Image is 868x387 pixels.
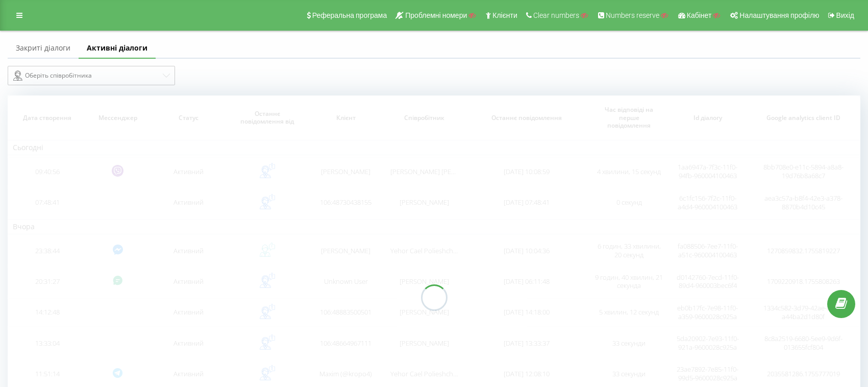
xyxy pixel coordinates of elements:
[492,11,517,19] span: Клієнти
[405,11,467,19] span: Проблемні номери
[79,38,156,59] a: Активні діалоги
[533,11,579,19] span: Clear numbers
[606,11,659,19] span: Numbers reserve
[836,11,854,19] span: Вихід
[312,11,387,19] span: Реферальна програма
[8,38,79,59] a: Закриті діалоги
[687,11,712,19] span: Кабінет
[739,11,819,19] span: Налаштування профілю
[13,69,161,82] div: Оберіть співробітника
